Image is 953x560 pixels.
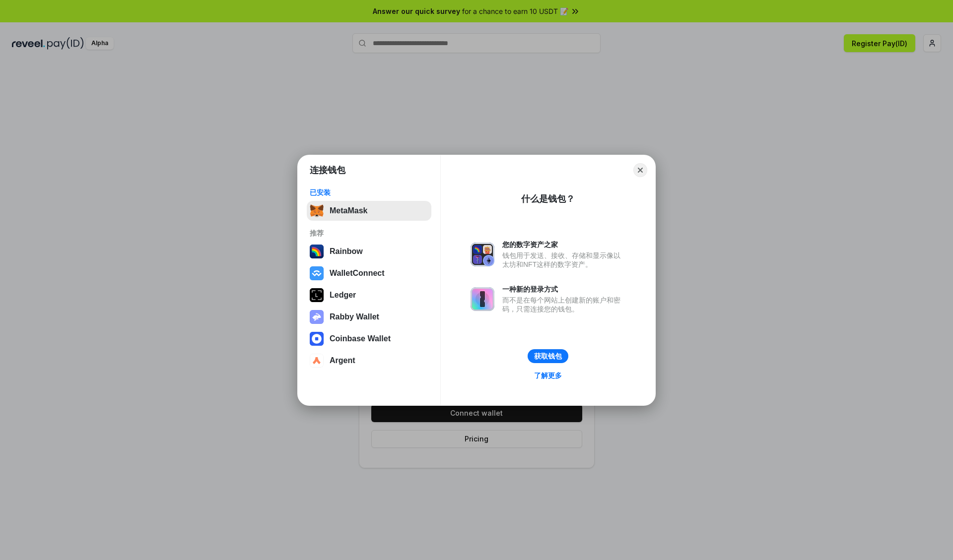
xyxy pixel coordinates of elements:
[310,288,324,302] img: svg+xml,%3Csvg%20xmlns%3D%22http%3A%2F%2Fwww.w3.org%2F2000%2Fsvg%22%20width%3D%2228%22%20height%3...
[310,229,428,238] div: 推荐
[310,266,324,280] img: svg+xml,%3Csvg%20width%3D%2228%22%20height%3D%2228%22%20viewBox%3D%220%200%2028%2028%22%20fill%3D...
[633,163,647,177] button: Close
[330,269,385,278] div: WalletConnect
[471,287,494,311] img: svg+xml,%3Csvg%20xmlns%3D%22http%3A%2F%2Fwww.w3.org%2F2000%2Fsvg%22%20fill%3D%22none%22%20viewBox...
[534,371,562,380] div: 了解更多
[307,242,431,261] button: Rainbow
[330,247,363,256] div: Rainbow
[310,332,324,346] img: svg+xml,%3Csvg%20width%3D%2228%22%20height%3D%2228%22%20viewBox%3D%220%200%2028%2028%22%20fill%3D...
[330,334,391,343] div: Coinbase Wallet
[502,240,625,249] div: 您的数字资产之家
[307,329,431,349] button: Coinbase Wallet
[502,296,625,313] div: 而不是在每个网站上创建新的账户和密码，只需连接您的钱包。
[310,354,324,368] img: svg+xml,%3Csvg%20width%3D%2228%22%20height%3D%2228%22%20viewBox%3D%220%200%2028%2028%22%20fill%3D...
[330,291,356,300] div: Ledger
[502,251,625,269] div: 钱包用于发送、接收、存储和显示像以太坊和NFT这样的数字资产。
[307,263,431,283] button: WalletConnect
[330,356,355,365] div: Argent
[330,312,379,321] div: Rabby Wallet
[330,206,367,215] div: MetaMask
[528,349,568,363] button: 获取钱包
[307,201,431,221] button: MetaMask
[307,285,431,305] button: Ledger
[471,243,494,266] img: svg+xml,%3Csvg%20xmlns%3D%22http%3A%2F%2Fwww.w3.org%2F2000%2Fsvg%22%20fill%3D%22none%22%20viewBox...
[534,352,562,361] div: 获取钱包
[310,188,428,197] div: 已安装
[310,245,324,258] img: svg+xml,%3Csvg%20width%3D%22120%22%20height%3D%22120%22%20viewBox%3D%220%200%20120%20120%22%20fil...
[307,351,431,371] button: Argent
[521,193,575,205] div: 什么是钱包？
[310,310,324,324] img: svg+xml,%3Csvg%20xmlns%3D%22http%3A%2F%2Fwww.w3.org%2F2000%2Fsvg%22%20fill%3D%22none%22%20viewBox...
[310,204,324,218] img: svg+xml,%3Csvg%20fill%3D%22none%22%20height%3D%2233%22%20viewBox%3D%220%200%2035%2033%22%20width%...
[310,164,345,176] h1: 连接钱包
[528,369,568,382] a: 了解更多
[307,307,431,327] button: Rabby Wallet
[502,285,625,294] div: 一种新的登录方式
